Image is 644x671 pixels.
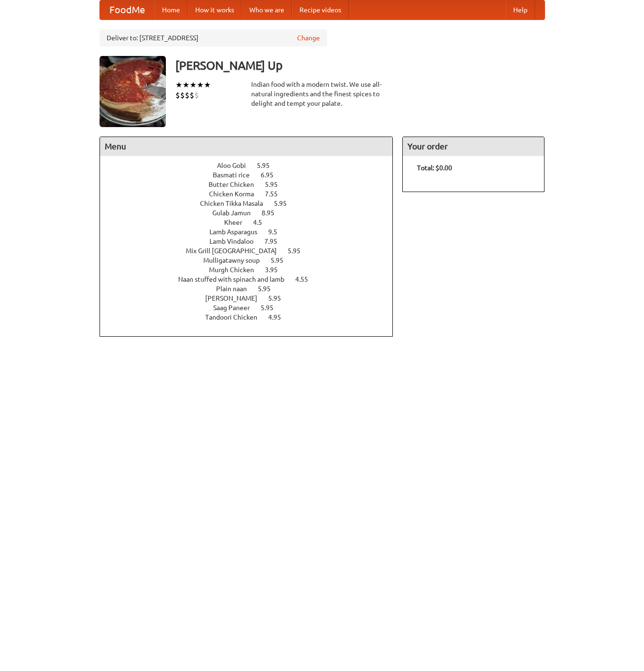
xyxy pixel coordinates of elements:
[209,238,295,245] a: Lamb Vindaloo 7.95
[197,80,204,90] li: ★
[265,181,287,188] span: 5.95
[265,190,287,198] span: 7.55
[209,190,295,198] a: Chicken Korma 7.55
[200,200,272,207] span: Chicken Tikka Masala
[209,228,295,236] a: Lamb Asparagus 9.5
[216,285,256,293] span: Plain naan
[194,90,199,101] li: $
[258,285,280,293] span: 5.95
[261,304,283,312] span: 5.95
[178,276,294,283] span: Naan stuffed with spinach and lamb
[297,33,320,43] a: Change
[209,181,263,188] span: Butter Chicken
[205,294,267,302] span: [PERSON_NAME]
[242,0,292,19] a: Who we are
[180,90,185,101] li: $
[209,181,295,188] a: Butter Chicken 5.95
[506,0,535,19] a: Help
[292,0,349,19] a: Recipe videos
[213,304,259,312] span: Saag Paneer
[209,266,295,274] a: Murgh Chicken 3.95
[268,294,290,302] span: 5.95
[203,257,301,264] a: Mulligatawny soup 5.95
[213,171,259,179] span: Basmati rice
[271,257,293,264] span: 5.95
[185,90,190,101] li: $
[205,294,299,302] a: [PERSON_NAME] 5.95
[182,80,190,90] li: ★
[403,137,544,156] h4: Your order
[178,276,326,283] a: Naan stuffed with spinach and lamb 4.55
[188,0,242,19] a: How it works
[262,209,284,217] span: 8.95
[175,56,545,75] h3: [PERSON_NAME] Up
[175,80,182,90] li: ★
[209,266,263,274] span: Murgh Chicken
[417,164,452,172] b: Total: $0.00
[203,257,269,264] span: Mulligatawny soup
[209,190,263,198] span: Chicken Korma
[288,247,310,255] span: 5.95
[205,313,299,321] a: Tandoori Chicken 4.95
[265,266,287,274] span: 3.95
[217,162,255,169] span: Aloo Gobi
[190,90,194,101] li: $
[257,162,279,169] span: 5.95
[154,0,188,19] a: Home
[100,56,166,127] img: angular.jpg
[209,228,267,236] span: Lamb Asparagus
[213,304,291,312] a: Saag Paneer 5.95
[268,313,290,321] span: 4.95
[186,247,318,255] a: Mix Grill [GEOGRAPHIC_DATA] 5.95
[209,238,263,245] span: Lamb Vindaloo
[224,219,280,226] a: Kheer 4.5
[261,171,283,179] span: 6.95
[216,285,288,293] a: Plain naan 5.95
[268,228,287,236] span: 9.5
[217,162,287,169] a: Aloo Gobi 5.95
[213,171,291,179] a: Basmati rice 6.95
[212,209,292,217] a: Gulab Jamun 8.95
[253,219,272,226] span: 4.5
[175,90,180,101] li: $
[190,80,197,90] li: ★
[212,209,260,217] span: Gulab Jamun
[205,313,267,321] span: Tandoori Chicken
[200,200,304,207] a: Chicken Tikka Masala 5.95
[204,80,211,90] li: ★
[100,137,393,156] h4: Menu
[251,80,393,108] div: Indian food with a modern twist. We use all-natural ingredients and the finest spices to delight ...
[100,29,327,46] div: Deliver to: [STREET_ADDRESS]
[295,276,317,283] span: 4.55
[274,200,296,207] span: 5.95
[224,219,252,226] span: Kheer
[264,238,287,245] span: 7.95
[186,247,286,255] span: Mix Grill [GEOGRAPHIC_DATA]
[100,0,154,19] a: FoodMe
